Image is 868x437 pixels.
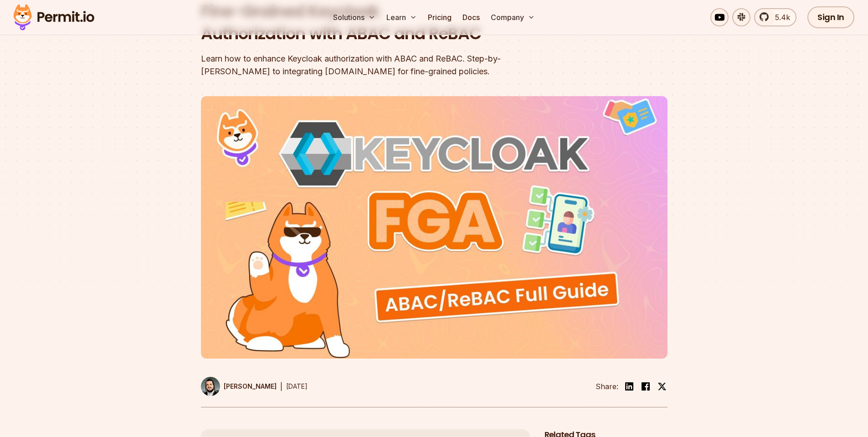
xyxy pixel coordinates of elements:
[201,377,220,396] img: Gabriel L. Manor
[487,8,539,26] button: Company
[596,381,618,392] li: Share:
[280,381,282,392] div: |
[770,12,790,23] span: 5.4k
[754,8,796,26] a: 5.4k
[201,377,277,396] a: [PERSON_NAME]
[459,8,483,26] a: Docs
[624,381,635,392] img: linkedin
[286,382,308,390] time: [DATE]
[640,381,651,392] img: facebook
[657,382,667,391] img: twitter
[224,382,277,391] p: [PERSON_NAME]
[329,8,379,26] button: Solutions
[383,8,421,26] button: Learn
[9,2,98,33] img: Permit logo
[201,52,551,78] div: Learn how to enhance Keycloak authorization with ABAC and ReBAC. Step-by-[PERSON_NAME] to integra...
[807,6,854,28] a: Sign In
[424,8,455,26] a: Pricing
[201,96,668,359] img: Fine-Grained Keycloak Authorization with ABAC and ReBAC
